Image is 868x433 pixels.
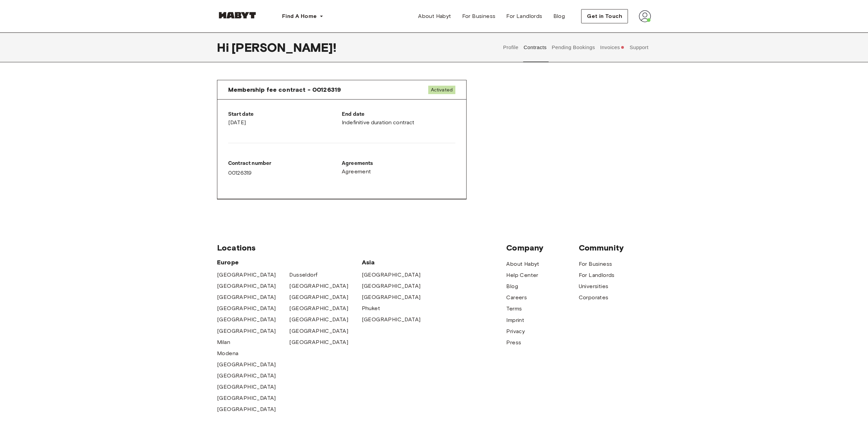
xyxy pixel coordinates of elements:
[217,361,276,369] a: [GEOGRAPHIC_DATA]
[506,282,518,290] a: Blog
[217,282,276,290] a: [GEOGRAPHIC_DATA]
[228,110,342,118] p: Start date
[289,338,348,346] a: [GEOGRAPHIC_DATA]
[362,282,421,290] span: [GEOGRAPHIC_DATA]
[506,243,578,253] span: Company
[217,316,276,324] a: [GEOGRAPHIC_DATA]
[506,271,538,279] a: Help Center
[228,159,342,168] p: Contract number
[217,327,276,335] a: [GEOGRAPHIC_DATA]
[418,12,451,20] span: About Habyt
[342,110,455,118] p: End date
[228,110,342,127] div: [DATE]
[362,304,380,312] a: Phuket
[579,243,651,253] span: Community
[342,168,455,176] a: Agreement
[629,33,649,62] button: Support
[581,9,628,23] button: Get in Touch
[548,9,571,23] a: Blog
[342,110,455,127] div: Indefinitive duration contract
[413,9,456,23] a: About Habyt
[587,12,622,20] span: Get in Touch
[217,293,276,301] a: [GEOGRAPHIC_DATA]
[506,12,542,20] span: For Landlords
[579,260,612,268] a: For Business
[506,339,521,347] a: Press
[277,9,329,23] button: Find A Home
[217,338,230,346] a: Milan
[217,258,362,266] span: Europe
[232,40,336,55] span: [PERSON_NAME] !
[217,394,276,402] a: [GEOGRAPHIC_DATA]
[362,316,421,324] a: [GEOGRAPHIC_DATA]
[506,327,525,335] a: Privacy
[579,271,615,279] a: For Landlords
[362,271,421,279] a: [GEOGRAPHIC_DATA]
[289,271,317,279] a: Dusseldorf
[599,33,625,62] button: Invoices
[579,294,609,302] a: Corporates
[551,33,596,62] button: Pending Bookings
[506,316,524,324] a: Imprint
[506,260,539,268] a: About Habyt
[502,33,519,62] button: Profile
[228,159,342,177] div: 00126319
[342,159,455,168] p: Agreements
[639,10,651,22] img: avatar
[523,33,548,62] button: Contracts
[501,9,548,23] a: For Landlords
[362,258,434,266] span: Asia
[228,86,341,94] span: Membership fee contract - 00126319
[217,304,276,312] a: [GEOGRAPHIC_DATA]
[506,305,522,313] a: Terms
[217,12,258,19] img: Habyt
[342,168,371,176] span: Agreement
[289,304,348,312] a: [GEOGRAPHIC_DATA]
[457,9,501,23] a: For Business
[506,294,527,302] a: Careers
[217,372,276,380] a: [GEOGRAPHIC_DATA]
[282,12,317,20] span: Find A Home
[289,282,348,290] a: [GEOGRAPHIC_DATA]
[217,349,238,358] a: Modena
[289,293,348,301] a: [GEOGRAPHIC_DATA]
[217,383,276,391] a: [GEOGRAPHIC_DATA]
[579,282,609,290] a: Universities
[500,33,651,62] div: user profile tabs
[217,271,276,279] a: [GEOGRAPHIC_DATA]
[289,327,348,335] a: [GEOGRAPHIC_DATA]
[217,40,232,55] span: Hi
[428,86,455,94] span: Activated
